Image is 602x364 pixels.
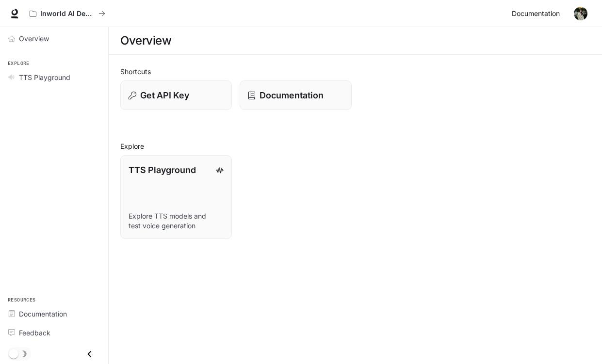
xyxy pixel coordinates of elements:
button: User avatar [571,4,590,23]
h2: Explore [120,141,590,151]
button: Get API Key [120,80,232,110]
p: Inworld AI Demos [40,10,95,18]
span: Documentation [512,8,560,20]
h1: Overview [120,31,171,50]
a: TTS Playground [4,69,104,86]
p: Documentation [260,89,324,102]
span: TTS Playground [19,72,70,82]
button: Close drawer [79,344,100,364]
a: Documentation [508,4,567,23]
button: All workspaces [25,4,110,23]
span: Feedback [19,328,50,338]
a: Overview [4,30,104,47]
a: TTS PlaygroundExplore TTS models and test voice generation [120,155,232,239]
a: Feedback [4,324,104,341]
h2: Shortcuts [120,66,590,77]
a: Documentation [4,305,104,322]
span: Documentation [19,309,67,319]
span: Dark mode toggle [9,348,18,359]
img: User avatar [574,7,587,20]
p: Get API Key [140,89,189,102]
a: Documentation [240,80,351,110]
p: Explore TTS models and test voice generation [129,211,224,231]
p: TTS Playground [129,163,196,176]
span: Overview [19,33,49,44]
